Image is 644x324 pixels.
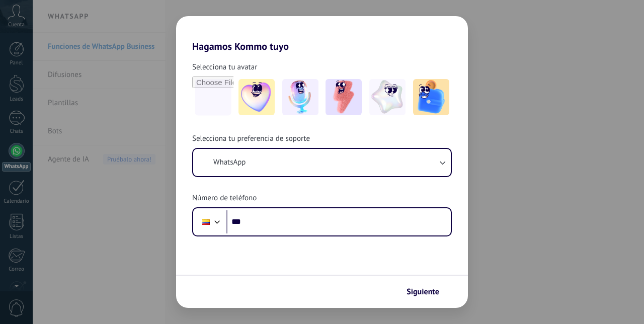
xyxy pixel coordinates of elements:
span: Número de teléfono [192,193,257,203]
span: Siguiente [407,288,439,295]
img: -3.jpeg [326,79,362,115]
img: -5.jpeg [413,79,449,115]
h2: Hagamos Kommo tuyo [176,16,468,52]
span: Selecciona tu preferencia de soporte [192,134,310,144]
span: Selecciona tu avatar [192,62,257,72]
img: -1.jpeg [238,79,275,115]
img: -4.jpeg [369,79,406,115]
div: Colombia: + 57 [196,211,215,232]
button: Siguiente [402,283,453,300]
button: WhatsApp [193,149,451,176]
span: WhatsApp [213,157,246,168]
img: -2.jpeg [282,79,318,115]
